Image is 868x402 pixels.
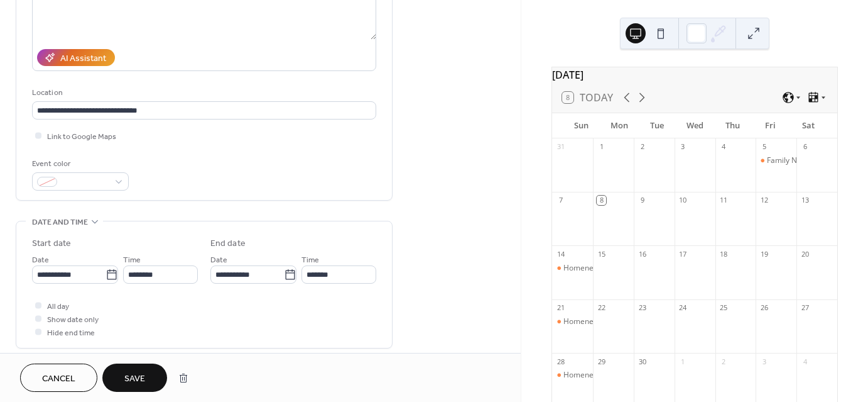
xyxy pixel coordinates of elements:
div: 27 [800,303,810,313]
button: AI Assistant [37,49,115,66]
span: Show date only [47,313,99,327]
div: 10 [678,196,688,205]
div: Location [32,86,374,99]
div: 26 [759,303,769,313]
button: Save [102,364,167,392]
span: Link to Google Maps [47,130,116,143]
span: Cancel [42,372,75,386]
span: Date [210,254,227,267]
div: Family Night [756,155,796,166]
div: 9 [637,196,647,205]
div: 4 [719,142,729,152]
div: 2 [637,142,647,152]
div: Tue [638,113,676,138]
div: 6 [800,142,810,152]
div: 8 [597,196,606,205]
span: Date [32,254,49,267]
div: Homenetmen Scouts [563,370,637,381]
div: Event color [32,157,126,170]
div: End date [210,237,246,250]
div: [DATE] [552,67,837,82]
div: Homenetmen Scouts [552,263,593,274]
div: 14 [556,249,565,259]
div: 5 [759,142,769,152]
div: 4 [800,357,810,366]
div: 18 [719,249,729,259]
div: Homenetmen Scouts [563,316,637,327]
div: 19 [759,249,769,259]
div: Fri [751,113,789,138]
div: Start date [32,237,71,250]
div: Wed [676,113,713,138]
span: All day [47,300,69,313]
div: Homenetmen Scouts [552,370,593,381]
div: 29 [597,357,606,366]
div: Sun [562,113,600,138]
div: 24 [678,303,688,313]
div: 13 [800,196,810,205]
div: 11 [719,196,729,205]
span: Time [123,254,141,267]
div: 25 [719,303,729,313]
div: 17 [678,249,688,259]
div: 1 [678,357,688,366]
span: Save [124,372,145,386]
div: 31 [556,142,565,152]
div: Family Night [767,155,810,166]
div: 30 [637,357,647,366]
span: Time [301,254,319,267]
div: 2 [719,357,729,366]
span: Date and time [32,216,88,229]
div: 1 [597,142,606,152]
div: 15 [597,249,606,259]
div: AI Assistant [60,52,106,65]
div: 7 [556,196,565,205]
div: 16 [637,249,647,259]
div: 21 [556,303,565,313]
span: Hide end time [47,327,95,340]
div: 3 [678,142,688,152]
div: 20 [800,249,810,259]
div: 3 [759,357,769,366]
div: Sat [789,113,827,138]
div: 28 [556,357,565,366]
div: Thu [713,113,751,138]
div: Homenetmen Scouts [552,316,593,327]
div: 12 [759,196,769,205]
div: 23 [637,303,647,313]
div: Homenetmen Scouts [563,263,637,274]
div: 22 [597,303,606,313]
div: Mon [600,113,637,138]
button: Cancel [20,364,97,392]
